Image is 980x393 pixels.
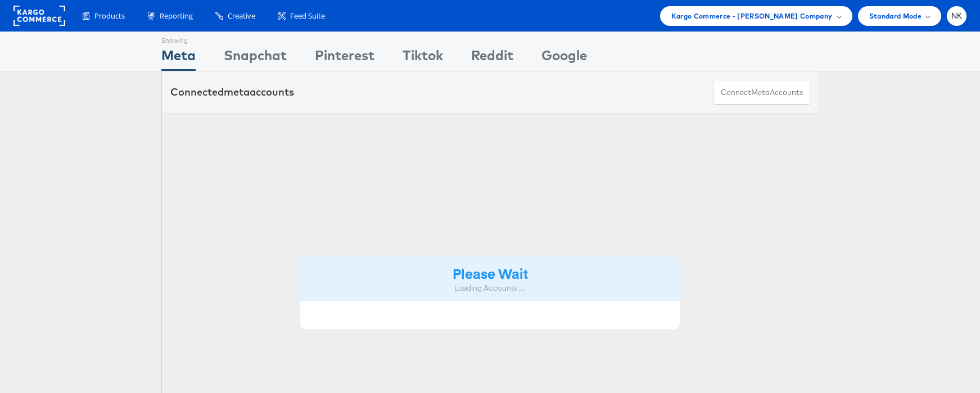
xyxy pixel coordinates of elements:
span: meta [751,87,770,98]
div: Loading Accounts .... [309,283,672,293]
span: NK [951,12,963,20]
strong: Please Wait [453,264,528,282]
span: meta [224,85,250,98]
div: Reddit [471,46,513,71]
span: Standard Mode [869,10,922,22]
div: Snapchat [224,46,287,71]
span: Reporting [160,11,193,21]
button: ConnectmetaAccounts [713,80,810,105]
div: Pinterest [315,46,374,71]
span: Products [94,11,125,21]
div: Tiktok [403,46,443,71]
span: Creative [228,11,255,21]
div: Showing [161,32,196,46]
div: Connected accounts [170,85,294,100]
span: Kargo Commerce - [PERSON_NAME] Company [671,10,833,22]
div: Google [541,46,587,71]
div: Meta [161,46,196,71]
span: Feed Suite [290,11,325,21]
